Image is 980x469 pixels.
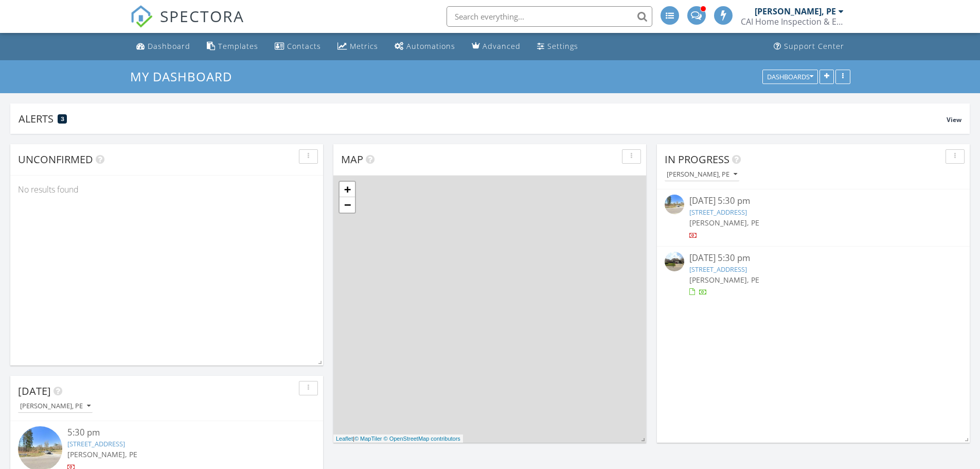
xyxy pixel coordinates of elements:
[689,218,759,228] span: [PERSON_NAME], PE
[18,399,93,413] button: [PERSON_NAME], PE
[340,182,355,197] a: Zoom in
[271,37,325,56] a: Contacts
[160,5,244,27] span: SPECTORA
[689,275,759,285] span: [PERSON_NAME], PE
[287,41,321,51] div: Contacts
[689,207,747,217] a: [STREET_ADDRESS]
[148,41,190,51] div: Dashboard
[67,426,291,439] div: 5:30 pm
[203,37,262,56] a: Templates
[755,6,836,16] div: [PERSON_NAME], PE
[665,195,684,214] img: streetview
[665,152,729,166] span: In Progress
[350,41,378,51] div: Metrics
[130,68,241,85] a: My Dashboard
[132,37,194,56] a: Dashboard
[18,152,93,166] span: Unconfirmed
[10,176,323,203] div: No results found
[447,6,652,27] input: Search everything...
[406,41,455,51] div: Automations
[354,436,382,442] a: © MapTiler
[689,265,747,274] a: [STREET_ADDRESS]
[468,37,525,56] a: Advanced
[340,197,355,213] a: Zoom out
[130,5,153,28] img: The Best Home Inspection Software - Spectora
[547,41,578,51] div: Settings
[333,435,463,443] div: |
[390,37,459,56] a: Automations (Advanced)
[689,195,937,207] div: [DATE] 5:30 pm
[67,439,125,448] a: [STREET_ADDRESS]
[533,37,582,56] a: Settings
[130,14,244,36] a: SPECTORA
[665,252,684,271] img: streetview
[19,112,947,126] div: Alerts
[784,41,844,51] div: Support Center
[689,252,937,265] div: [DATE] 5:30 pm
[667,171,737,178] div: [PERSON_NAME], PE
[20,403,91,410] div: [PERSON_NAME], PE
[341,152,363,166] span: Map
[384,436,460,442] a: © OpenStreetMap contributors
[483,41,521,51] div: Advanced
[665,252,962,298] a: [DATE] 5:30 pm [STREET_ADDRESS] [PERSON_NAME], PE
[741,16,844,27] div: CAI Home Inspection & Engineering
[333,37,382,56] a: Metrics
[18,384,51,398] span: [DATE]
[67,449,137,459] span: [PERSON_NAME], PE
[336,436,353,442] a: Leaflet
[218,41,258,51] div: Templates
[762,70,818,84] button: Dashboards
[61,115,64,123] span: 3
[767,73,813,80] div: Dashboards
[665,168,739,182] button: [PERSON_NAME], PE
[770,37,848,56] a: Support Center
[947,115,961,124] span: View
[665,195,962,240] a: [DATE] 5:30 pm [STREET_ADDRESS] [PERSON_NAME], PE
